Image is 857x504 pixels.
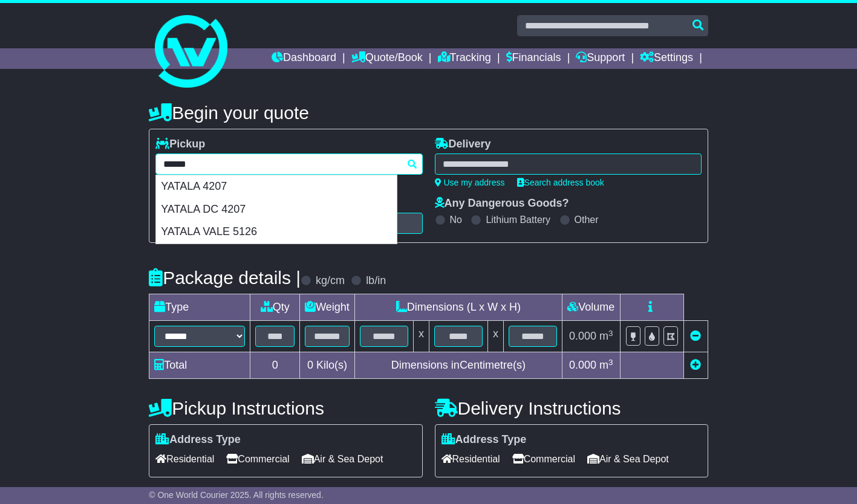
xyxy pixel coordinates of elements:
span: Commercial [512,450,575,468]
a: Dashboard [272,48,336,69]
label: Other [575,214,599,225]
label: kg/cm [316,274,345,288]
a: Tracking [438,48,491,69]
div: YATALA VALE 5126 [156,221,397,244]
td: Type [149,294,250,321]
span: Residential [442,450,500,468]
a: Financials [506,48,561,69]
h4: Pickup Instructions [149,398,422,418]
span: Residential [155,450,214,468]
span: 0.000 [569,359,596,371]
td: Weight [300,294,355,321]
a: Quote/Book [351,48,423,69]
span: 0.000 [569,330,596,342]
td: Total [149,352,250,379]
label: Delivery [435,138,491,151]
label: Any Dangerous Goods? [435,197,569,210]
label: No [450,214,462,225]
typeahead: Please provide city [155,153,422,175]
sup: 3 [608,358,613,367]
td: Dimensions in Centimetre(s) [354,352,562,379]
td: x [413,321,429,352]
label: Address Type [442,433,527,447]
label: Address Type [155,433,241,447]
div: YATALA 4207 [156,175,397,198]
a: Use my address [435,178,505,187]
a: Remove this item [690,330,701,342]
span: m [599,359,613,371]
h4: Delivery Instructions [435,398,708,418]
sup: 3 [608,329,613,338]
a: Search address book [517,178,604,187]
h4: Begin your quote [149,103,708,123]
td: Kilo(s) [300,352,355,379]
td: 0 [250,352,300,379]
span: © One World Courier 2025. All rights reserved. [149,490,324,500]
span: Air & Sea Depot [302,450,383,468]
div: YATALA DC 4207 [156,198,397,221]
h4: Package details | [149,268,301,288]
span: Commercial [226,450,289,468]
label: Lithium Battery [486,214,550,225]
td: Dimensions (L x W x H) [354,294,562,321]
span: 0 [307,359,313,371]
td: Volume [562,294,620,321]
label: Pickup [155,138,205,151]
a: Add new item [690,359,701,371]
td: Qty [250,294,300,321]
td: x [487,321,503,352]
span: m [599,330,613,342]
a: Settings [640,48,693,69]
a: Support [576,48,625,69]
label: lb/in [366,274,386,288]
span: Air & Sea Depot [587,450,669,468]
